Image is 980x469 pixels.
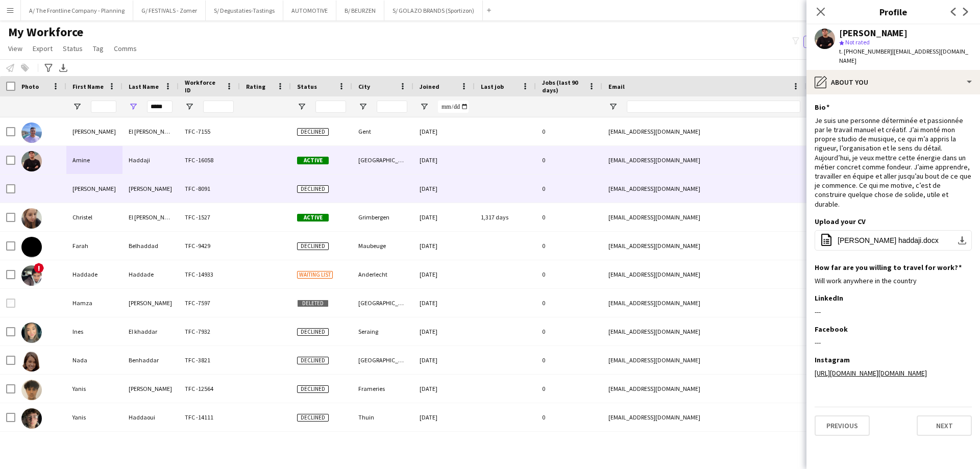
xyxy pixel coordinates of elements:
a: Comms [110,42,141,55]
div: Seraing [352,317,413,345]
input: Last Name Filter Input [147,101,173,113]
input: City Filter Input [377,101,407,113]
div: [PERSON_NAME] [66,175,122,203]
app-action-btn: Advanced filters [42,62,55,74]
img: Alfred El Haddad [21,122,42,143]
div: [EMAIL_ADDRESS][DOMAIN_NAME] [602,203,806,231]
div: TFC -7155 [179,117,240,145]
div: [DATE] [413,232,475,260]
div: [DATE] [413,260,475,288]
div: TFC -3821 [179,346,240,374]
span: My Workforce [8,24,83,40]
div: Thuin [352,403,413,431]
span: Declined [297,185,329,193]
div: Amine [66,146,122,174]
img: Farah Belhaddad [21,237,42,257]
div: [EMAIL_ADDRESS][DOMAIN_NAME] [602,317,806,345]
span: View [8,44,22,53]
a: Status [59,42,87,55]
input: Joined Filter Input [438,101,469,113]
button: G/ FESTIVALS - Zomer [133,1,206,20]
input: Status Filter Input [315,101,346,113]
span: [PERSON_NAME] haddaji.docx [838,236,939,244]
span: Email [608,83,625,90]
a: [URL][DOMAIN_NAME][DOMAIN_NAME] [815,368,927,378]
div: TFC -14933 [179,260,240,288]
span: Declined [297,414,329,422]
div: El [PERSON_NAME] [122,203,179,231]
div: Haddade [66,260,122,288]
button: Open Filter Menu [72,102,82,111]
div: [DATE] [413,346,475,374]
button: Everyone5,104 [803,36,854,48]
button: Open Filter Menu [420,102,429,111]
button: Next [917,415,972,436]
div: [EMAIL_ADDRESS][DOMAIN_NAME] [602,403,806,431]
span: Photo [21,83,39,90]
div: 0 [536,317,602,345]
div: 0 [536,375,602,403]
div: Belhaddad [122,232,179,260]
img: Yanis Haddaoui [21,408,42,429]
img: Yanis Haddad [21,380,42,400]
div: Maubeuge [352,232,413,260]
div: [EMAIL_ADDRESS][DOMAIN_NAME] [602,232,806,260]
div: [DATE] [413,403,475,431]
h3: Facebook [815,325,848,334]
button: S/ GOLAZO BRANDS (Sportizon) [384,1,483,20]
div: [EMAIL_ADDRESS][DOMAIN_NAME] [602,175,806,203]
span: Rating [246,83,265,90]
div: 0 [536,346,602,374]
div: Je suis une personne déterminée et passionnée par le travail manuel et créatif. J’ai monté mon pr... [815,116,972,209]
span: Not rated [845,38,870,46]
div: TFC -7932 [179,317,240,345]
div: [EMAIL_ADDRESS][DOMAIN_NAME] [602,289,806,317]
div: [EMAIL_ADDRESS][DOMAIN_NAME] [602,146,806,174]
span: ! [34,263,44,273]
a: View [4,42,27,55]
button: [PERSON_NAME] haddaji.docx [815,230,972,251]
div: 0 [536,403,602,431]
div: TFC -7597 [179,289,240,317]
span: Tag [93,44,104,53]
span: Joined [420,83,439,90]
div: Anderlecht [352,260,413,288]
div: [DATE] [413,146,475,174]
div: TFC -16058 [179,146,240,174]
button: Open Filter Menu [608,102,618,111]
div: [EMAIL_ADDRESS][DOMAIN_NAME] [602,346,806,374]
span: Comms [114,44,137,53]
button: Open Filter Menu [358,102,367,111]
input: First Name Filter Input [91,101,116,113]
div: Benhaddar [122,346,179,374]
span: Active [297,214,329,221]
input: Row Selection is disabled for this row (unchecked) [6,299,15,308]
div: Christel [66,203,122,231]
div: 0 [536,289,602,317]
h3: Profile [806,5,980,18]
app-action-btn: Export XLSX [57,62,69,74]
div: Haddade [122,260,179,288]
button: B/ BEURZEN [336,1,384,20]
h3: How far are you willing to travel for work? [815,263,962,272]
img: Ines El khaddar [21,323,42,343]
input: Email Filter Input [627,101,800,113]
div: [EMAIL_ADDRESS][DOMAIN_NAME] [602,260,806,288]
span: Last Name [129,83,159,90]
div: [EMAIL_ADDRESS][DOMAIN_NAME] [602,117,806,145]
div: [PERSON_NAME] [122,175,179,203]
button: S/ Degustaties-Tastings [206,1,283,20]
div: [PERSON_NAME] [839,29,908,38]
input: Workforce ID Filter Input [203,101,234,113]
button: Open Filter Menu [129,102,138,111]
div: Will work anywhere in the country [815,276,972,285]
img: Nada Benhaddar [21,351,42,372]
div: [DATE] [413,175,475,203]
a: Export [29,42,57,55]
div: 1,317 days [475,203,536,231]
img: Christel El Haddad [21,208,42,229]
div: Haddaji [122,146,179,174]
div: [GEOGRAPHIC_DATA] [352,289,413,317]
div: 0 [536,232,602,260]
div: Hamza [66,289,122,317]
